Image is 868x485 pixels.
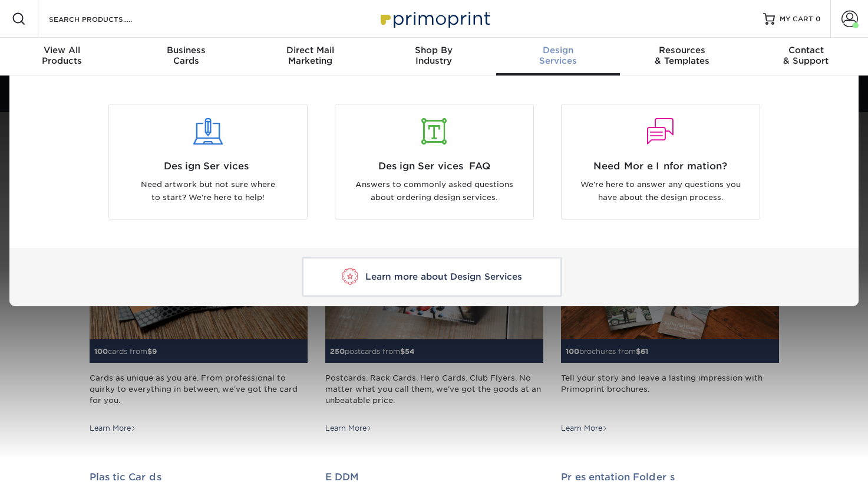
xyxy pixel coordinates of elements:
[556,104,765,219] a: Need More Information? We're here to answer any questions you have about the design process.
[744,38,868,76] a: Contact& Support
[816,15,821,23] span: 0
[248,45,372,55] span: Direct Mail
[124,38,247,76] a: BusinessCards
[248,45,372,66] div: Marketing
[375,6,493,31] img: Primoprint
[620,45,744,66] div: & Templates
[124,45,247,55] span: Business
[496,45,620,66] div: Services
[344,178,524,205] p: Answers to commonly asked questions about ordering design services.
[620,38,744,76] a: Resources& Templates
[118,159,298,173] span: Design Services
[780,14,813,24] span: MY CART
[325,471,543,483] h2: EDDM
[496,38,620,76] a: DesignServices
[302,257,562,297] a: Learn more about Design Services
[48,12,163,26] input: SEARCH PRODUCTS.....
[90,471,308,483] h2: Plastic Cards
[561,471,779,483] h2: Presentation Folders
[744,45,868,66] div: & Support
[744,45,868,55] span: Contact
[570,159,751,173] span: Need More Information?
[365,271,522,282] span: Learn more about Design Services
[372,45,496,66] div: Industry
[496,45,620,55] span: Design
[570,178,751,205] p: We're here to answer any questions you have about the design process.
[344,159,524,173] span: Design Services FAQ
[620,45,744,55] span: Resources
[104,104,312,219] a: Design Services Need artwork but not sure where to start? We're here to help!
[372,45,496,55] span: Shop By
[118,178,298,205] p: Need artwork but not sure where to start? We're here to help!
[372,38,496,76] a: Shop ByIndustry
[124,45,247,66] div: Cards
[330,104,539,219] a: Design Services FAQ Answers to commonly asked questions about ordering design services.
[248,38,372,76] a: Direct MailMarketing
